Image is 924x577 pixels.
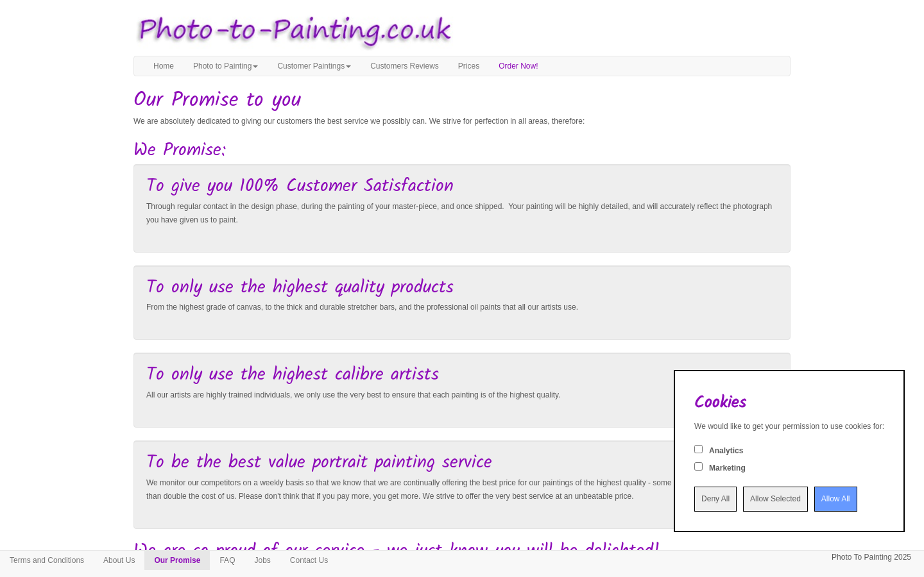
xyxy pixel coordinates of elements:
div: We would like to get your permission to use cookies for: [694,421,884,432]
h2: Cookies [694,394,884,412]
a: Customers Reviews [361,56,449,76]
p: Photo To Painting 2025 [832,551,911,564]
a: Prices [449,56,489,76]
h2: We are so proud of our service - we just know you will be delighted! [133,542,791,562]
p: From the highest grade of canvas, to the thick and durable stretcher bars, and the professional o... [146,301,778,314]
h2: To only use the highest calibre artists [146,365,778,385]
a: Order Now! [489,56,547,76]
a: Contact Us [280,551,338,570]
img: Photo to Painting [127,6,456,56]
label: Analytics [709,446,743,456]
label: Marketing [709,463,746,474]
p: Through regular contact in the design phase, during the painting of your master-piece, and once s... [146,200,778,227]
a: Jobs [244,551,280,570]
p: We monitor our competitors on a weekly basis so that we know that we are continually offering the... [146,476,778,503]
h2: We Promise: [133,141,791,161]
h2: To only use the highest quality products [146,278,778,298]
a: FAQ [210,551,244,570]
h2: To give you 100% Customer Satisfaction [146,177,778,197]
h2: To be the best value portrait painting service [146,453,778,473]
input: Deny All [694,487,737,512]
h1: Our Promise to you [133,89,791,112]
a: About Us [94,551,144,570]
a: Customer Paintings [268,56,361,76]
input: Allow All [814,487,857,512]
a: Home [144,56,184,76]
input: Allow Selected [743,487,808,512]
a: Photo to Painting [184,56,268,76]
p: We are absolutely dedicated to giving our customers the best service we possibly can. We strive f... [133,115,791,128]
p: All our artists are highly trained individuals, we only use the very best to ensure that each pai... [146,389,778,402]
a: Our Promise [144,551,210,570]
